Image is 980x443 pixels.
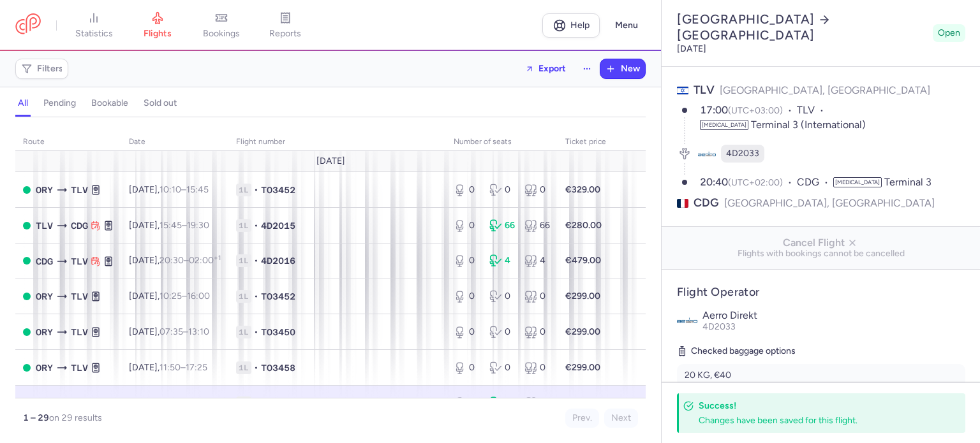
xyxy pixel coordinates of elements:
div: 0 [489,326,515,338]
span: [GEOGRAPHIC_DATA], [GEOGRAPHIC_DATA] [724,195,935,211]
span: [DATE], [129,220,209,231]
span: [DATE], [129,184,209,195]
span: TLV [71,361,88,375]
span: [DATE] [316,156,345,166]
time: 15:45 [186,184,209,195]
div: 66 [524,219,550,232]
time: 20:40 [188,397,212,408]
span: 1L [236,361,251,374]
th: Flight number [228,133,446,152]
button: Menu [607,13,646,38]
strong: 1 – 29 [23,412,49,423]
div: 0 [524,361,550,374]
span: • [254,290,258,303]
span: – [160,220,209,231]
span: Terminal 3 [884,176,932,188]
time: 07:35 [160,326,183,337]
time: 13:10 [188,326,209,337]
h4: pending [43,98,76,109]
span: statistics [75,28,113,40]
span: 1L [236,184,251,196]
span: 4D2015 [261,219,295,232]
span: Export [538,64,566,73]
div: 0 [489,184,515,196]
span: ORY [36,325,53,339]
div: 0 [489,290,515,303]
div: 66 [489,219,515,232]
span: • [254,254,258,267]
span: [MEDICAL_DATA] [833,177,882,187]
strong: €299.00 [565,291,600,301]
span: 1L [236,326,251,338]
time: 17:25 [186,362,207,373]
span: CDG [694,195,719,211]
div: 4 [524,254,550,267]
th: date [121,133,228,152]
div: 0 [524,184,550,196]
time: 10:25 [160,291,182,301]
span: [DATE], [129,397,212,408]
span: TLV [71,289,88,303]
div: 4 [489,254,515,267]
span: reports [269,28,301,40]
strong: €329.00 [565,184,600,195]
span: – [160,184,209,195]
span: Flights with bookings cannot be cancelled [672,249,970,259]
span: flights [144,28,172,40]
span: • [254,361,258,374]
span: TO3452 [261,290,295,303]
span: Filters [37,64,63,74]
span: ORY [36,361,53,375]
span: [DATE], [129,362,207,373]
h4: sold out [144,98,177,109]
span: [DATE], [129,255,221,266]
div: 0 [454,290,479,303]
h4: Flight Operator [677,285,965,300]
div: 0 [454,326,479,338]
span: CDG [71,219,88,233]
time: 20:30 [160,255,184,266]
button: Filters [16,59,68,78]
span: Cancel Flight [672,237,970,249]
figure: 4D airline logo [698,145,716,163]
span: [MEDICAL_DATA] [700,120,748,130]
a: CitizenPlane red outlined logo [15,13,41,37]
span: – [160,326,209,337]
time: 19:30 [187,220,209,231]
span: CDG [36,254,53,268]
span: TLV [71,254,88,268]
div: 0 [524,326,550,338]
span: [GEOGRAPHIC_DATA], [GEOGRAPHIC_DATA] [720,84,930,96]
span: • [254,184,258,196]
strong: €310.00 [565,397,600,408]
span: TLV [71,325,88,339]
span: TLV [36,219,53,233]
span: CDG [71,396,88,410]
time: 17:00 [700,104,728,116]
a: Help [542,13,600,38]
strong: €479.00 [565,255,601,266]
span: TLV [71,183,88,197]
th: route [15,133,121,152]
span: 4D2033 [702,321,736,332]
h5: Checked baggage options [677,344,965,359]
time: 11:50 [160,362,181,373]
span: TLV [694,83,715,97]
h4: bookable [91,98,128,109]
div: 76 [524,396,550,409]
span: 1L [236,290,251,303]
span: Terminal 3 (International) [751,119,866,131]
span: bookings [203,28,240,40]
span: CDG [797,175,833,190]
time: 10:10 [160,184,181,195]
span: TLV [36,396,53,410]
sup: +1 [214,254,221,262]
strong: €299.00 [565,326,600,337]
span: • [254,219,258,232]
th: Ticket price [558,133,614,152]
span: – [160,255,221,266]
button: Next [604,409,638,428]
span: 1L [236,254,251,267]
button: Export [517,59,574,79]
time: 15:45 [160,220,182,231]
